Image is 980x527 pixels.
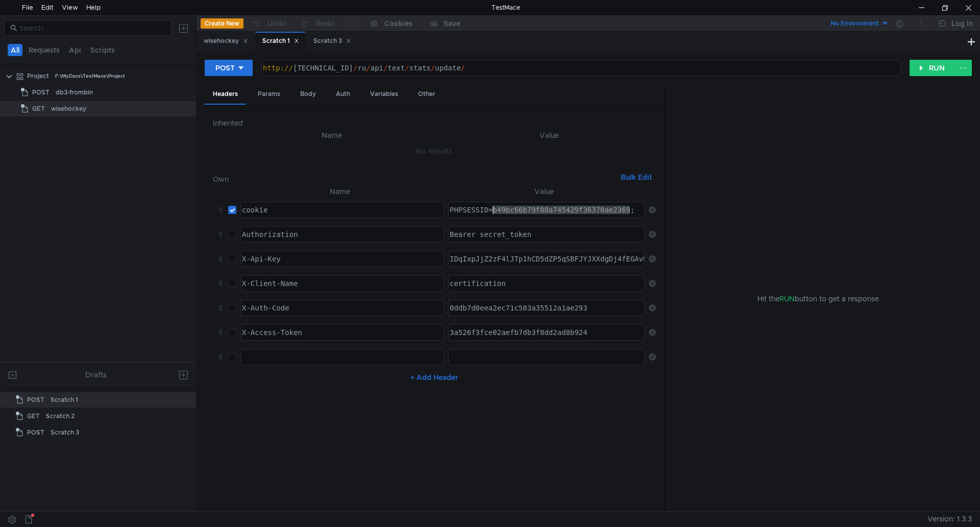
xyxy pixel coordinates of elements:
span: POST [27,425,44,440]
button: + Add Header [406,371,462,384]
div: F:\MyDocs\TestMace\Project [55,68,125,84]
span: POST [27,392,44,408]
button: No Environment [818,15,889,32]
div: Scratch 2 [46,409,75,424]
button: All [8,44,22,56]
th: Name [221,129,443,141]
span: Version: 1.3.3 [927,512,972,526]
h6: Inherited [213,117,656,129]
div: Scratch 3 [313,36,351,46]
div: Variables [362,85,406,104]
th: Value [444,185,645,198]
span: POST [32,85,50,100]
div: Other [410,85,444,104]
button: RUN [910,60,955,76]
div: POST [215,62,235,74]
span: RUN [779,294,795,303]
button: Redo [293,16,341,31]
button: Scripts [87,44,118,56]
div: Body [292,85,324,104]
button: POST [205,60,253,76]
nz-embed-empty: No Results [416,147,452,156]
th: Value [443,129,656,141]
div: Redo [316,17,334,30]
div: wisehockey [51,101,86,116]
div: Drafts [85,369,107,381]
div: Cookies [384,17,412,30]
span: GET [27,409,40,424]
div: Project [27,68,49,84]
div: Undo [267,17,286,30]
div: Log In [951,17,973,30]
th: Name [236,185,444,198]
div: Headers [205,85,246,105]
div: Scratch 1 [51,392,78,408]
input: Search... [19,22,165,34]
span: Hit the button to get a response [757,293,879,304]
button: Undo [243,16,293,31]
button: Create New [201,18,243,29]
button: Requests [26,44,63,56]
div: db3-frombin [56,85,93,100]
div: Params [250,85,288,104]
span: GET [32,101,45,116]
div: Auth [328,85,358,104]
button: Api [66,44,84,56]
button: Bulk Edit [617,171,656,183]
div: No Environment [830,19,879,29]
h6: Own [213,173,617,185]
div: Scratch 1 [262,36,299,46]
div: Save [444,20,460,27]
div: Scratch 3 [51,425,79,440]
div: wisehockey [204,36,248,46]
